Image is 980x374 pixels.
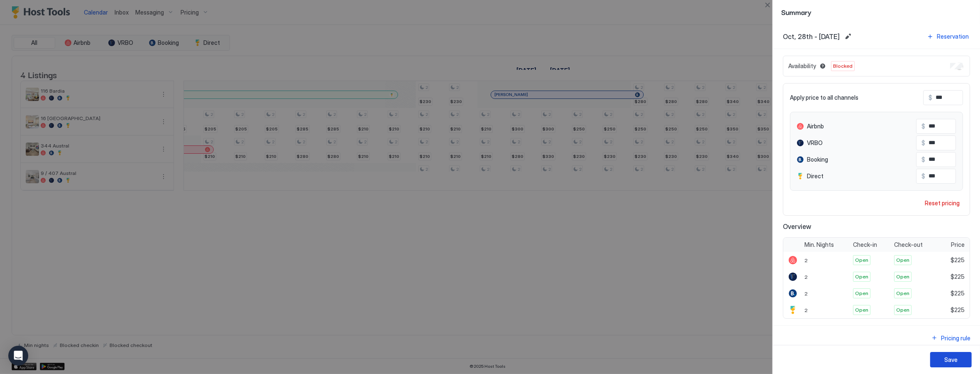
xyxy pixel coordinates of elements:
[843,32,853,42] button: Edit date range
[951,256,965,264] span: $225
[944,355,958,364] div: Save
[818,61,828,71] button: Blocked dates override all pricing rules and remain unavailable until manually unblocked
[783,32,840,41] span: Oct, 28th - [DATE]
[951,241,965,249] span: Price
[853,241,877,249] span: Check-in
[951,273,965,280] span: $225
[807,123,824,130] span: Airbnb
[855,290,868,297] span: Open
[804,307,808,313] span: 2
[804,257,808,263] span: 2
[855,256,868,264] span: Open
[807,156,828,163] span: Booking
[788,62,816,70] span: Availability
[783,222,970,231] span: Overview
[804,274,808,280] span: 2
[804,290,808,297] span: 2
[941,334,970,342] div: Pricing rule
[937,32,969,41] div: Reservation
[926,31,970,42] button: Reservation
[930,332,972,344] button: Pricing rule
[929,94,932,101] span: $
[790,94,858,101] span: Apply price to all channels
[833,62,853,70] span: Blocked
[807,172,824,180] span: Direct
[925,199,960,207] div: Reset pricing
[896,273,909,280] span: Open
[894,241,923,249] span: Check-out
[781,7,972,17] span: Summary
[8,346,28,366] div: Open Intercom Messenger
[921,123,925,130] span: $
[951,306,965,314] span: $225
[804,241,834,249] span: Min. Nights
[921,139,925,147] span: $
[807,139,823,147] span: VRBO
[930,352,972,367] button: Save
[896,290,909,297] span: Open
[921,197,963,209] button: Reset pricing
[951,290,965,297] span: $225
[921,172,925,180] span: $
[855,273,868,280] span: Open
[896,256,909,264] span: Open
[855,306,868,314] span: Open
[921,156,925,163] span: $
[896,306,909,314] span: Open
